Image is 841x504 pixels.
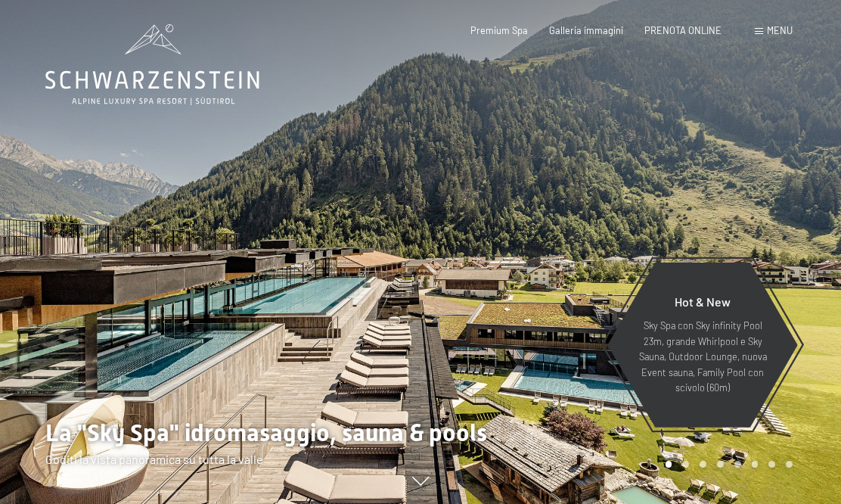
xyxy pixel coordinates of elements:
span: Menu [767,24,793,36]
div: Carousel Page 5 [734,461,741,468]
div: Carousel Page 4 [717,461,724,468]
p: Sky Spa con Sky infinity Pool 23m, grande Whirlpool e Sky Sauna, Outdoor Lounge, nuova Event saun... [637,318,768,395]
a: Hot & New Sky Spa con Sky infinity Pool 23m, grande Whirlpool e Sky Sauna, Outdoor Lounge, nuova ... [607,262,799,428]
a: Premium Spa [470,24,528,36]
div: Carousel Page 8 [786,461,793,468]
a: PRENOTA ONLINE [644,24,722,36]
span: Hot & New [675,294,731,309]
div: Carousel Pagination [660,461,793,468]
a: Galleria immagini [549,24,623,36]
div: Carousel Page 3 [700,461,706,468]
div: Carousel Page 2 [682,461,689,468]
div: Carousel Page 6 [752,461,759,468]
div: Carousel Page 1 (Current Slide) [666,461,672,468]
div: Carousel Page 7 [768,461,775,468]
